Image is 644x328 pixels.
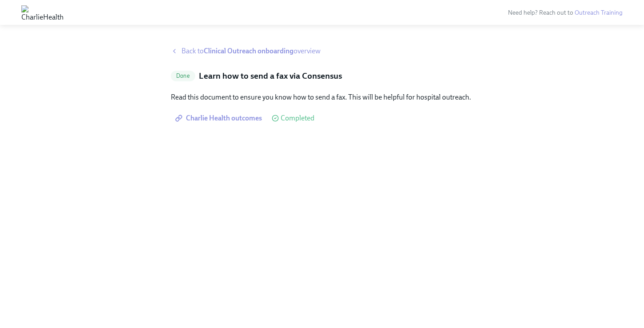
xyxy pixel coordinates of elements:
[281,115,314,122] span: Completed
[171,72,195,79] span: Done
[171,109,268,127] a: Charlie Health outcomes
[575,9,623,16] a: Outreach Training
[181,46,321,56] span: Back to overview
[171,92,473,102] p: Read this document to ensure you know how to send a fax. This will be helpful for hospital outreach.
[171,46,473,56] a: Back toClinical Outreach onboardingoverview
[21,5,64,20] img: CharlieHealth
[508,9,623,16] span: Need help? Reach out to
[177,114,262,123] span: Charlie Health outcomes
[204,47,294,55] strong: Clinical Outreach onboarding
[199,70,342,82] h5: Learn how to send a fax via Consensus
